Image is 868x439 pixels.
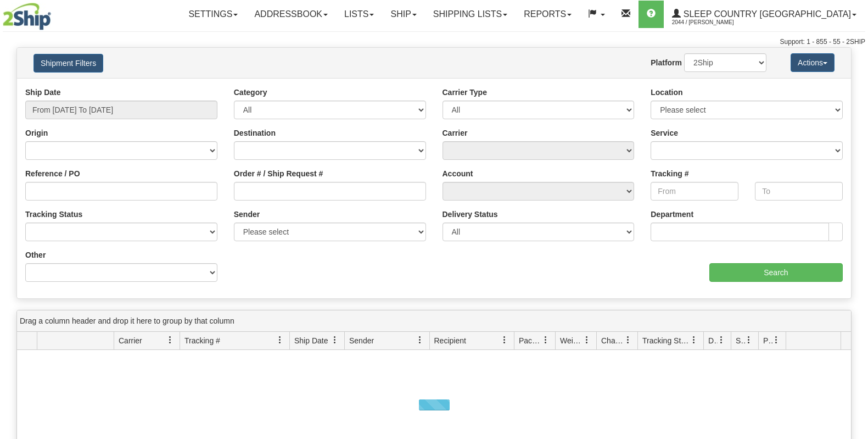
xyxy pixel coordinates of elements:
img: logo2044.jpg [3,3,51,30]
a: Packages filter column settings [536,331,555,349]
label: Carrier Type [443,87,487,98]
label: Other [25,249,46,260]
a: Weight filter column settings [578,331,596,349]
span: 2044 / [PERSON_NAME] [672,17,754,28]
div: Support: 1 - 855 - 55 - 2SHIP [3,37,865,47]
span: Shipment Issues [736,335,745,346]
label: Delivery Status [443,209,498,220]
label: Account [443,168,473,179]
span: Weight [560,335,583,346]
div: grid grouping header [17,310,851,332]
span: Carrier [119,335,142,346]
a: Sleep Country [GEOGRAPHIC_DATA] 2044 / [PERSON_NAME] [664,1,865,28]
iframe: chat widget [843,163,867,275]
a: Ship [382,1,424,28]
a: Settings [180,1,246,28]
label: Origin [25,127,48,138]
label: Service [651,127,678,138]
span: Sender [349,335,374,346]
span: Recipient [434,335,466,346]
label: Department [651,209,693,220]
button: Actions [791,53,835,72]
a: Lists [336,1,382,28]
input: From [651,182,738,201]
input: Search [709,263,843,282]
a: Recipient filter column settings [495,331,514,349]
label: Tracking # [651,168,688,179]
label: Tracking Status [25,209,82,220]
label: Sender [234,209,260,220]
a: Sender filter column settings [411,331,429,349]
span: Delivery Status [708,335,718,346]
a: Reports [516,1,580,28]
label: Reference / PO [25,168,80,179]
a: Addressbook [246,1,336,28]
a: Charge filter column settings [619,331,637,349]
button: Shipment Filters [33,54,103,73]
label: Platform [651,57,682,68]
label: Order # / Ship Request # [234,168,323,179]
a: Pickup Status filter column settings [767,331,786,349]
a: Shipment Issues filter column settings [740,331,758,349]
span: Sleep Country [GEOGRAPHIC_DATA] [681,9,851,19]
label: Carrier [443,127,468,138]
label: Category [234,87,267,98]
span: Tracking # [184,335,220,346]
span: Tracking Status [642,335,690,346]
span: Pickup Status [763,335,772,346]
span: Charge [601,335,624,346]
a: Tracking # filter column settings [271,331,289,349]
a: Ship Date filter column settings [326,331,344,349]
a: Shipping lists [425,1,516,28]
span: Ship Date [294,335,328,346]
a: Tracking Status filter column settings [685,331,703,349]
a: Delivery Status filter column settings [712,331,731,349]
label: Ship Date [25,87,61,98]
label: Destination [234,127,276,138]
input: To [755,182,843,201]
span: Packages [519,335,542,346]
a: Carrier filter column settings [161,331,180,349]
label: Location [651,87,682,98]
